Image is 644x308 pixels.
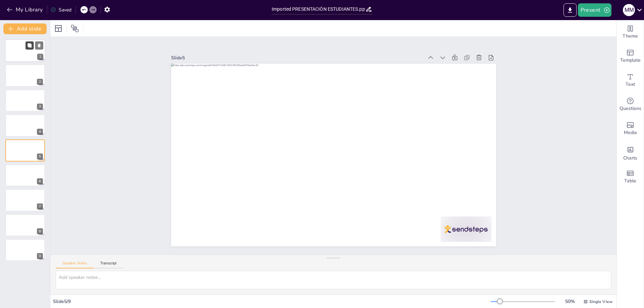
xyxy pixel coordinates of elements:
[94,261,123,268] button: Transcript
[51,7,71,13] div: Saved
[617,20,644,44] div: Change the overall theme
[5,189,45,211] div: 7
[5,164,45,186] div: 6
[71,24,79,33] span: Position
[563,3,577,17] button: Export to PowerPoint
[37,203,43,209] div: 7
[37,129,43,135] div: 4
[25,41,34,49] button: Duplicate Slide
[37,253,43,259] div: 9
[37,228,43,234] div: 8
[5,4,46,15] button: My Library
[56,261,94,268] button: Speaker Notes
[623,33,638,40] span: Theme
[617,117,644,141] div: Add images, graphics, shapes or video
[37,178,43,184] div: 6
[5,89,45,112] div: 3
[5,39,45,62] div: 1
[620,57,641,64] span: Template
[623,155,637,162] span: Charts
[37,54,43,60] div: 1
[53,298,491,305] div: Slide 5 / 9
[589,299,612,304] span: Single View
[5,214,45,236] div: 8
[617,141,644,165] div: Add charts and graphs
[37,153,43,160] div: 5
[37,104,43,110] div: 3
[3,23,47,34] button: Add slide
[617,165,644,189] div: Add a table
[624,177,636,185] span: Table
[617,93,644,117] div: Get real-time input from your audience
[617,68,644,93] div: Add text boxes
[617,44,644,68] div: Add ready made slides
[5,139,45,162] div: 5
[562,298,578,305] div: 50 %
[5,64,45,86] div: 2
[623,4,635,16] div: M M
[272,4,365,14] input: Insert title
[35,41,43,49] button: Delete Slide
[578,3,611,17] button: Present
[626,81,635,88] span: Text
[620,105,641,112] span: Questions
[5,239,45,261] div: 9
[5,114,45,136] div: 4
[37,79,43,85] div: 2
[623,3,635,17] button: M M
[624,129,637,136] span: Media
[53,23,64,34] div: Layout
